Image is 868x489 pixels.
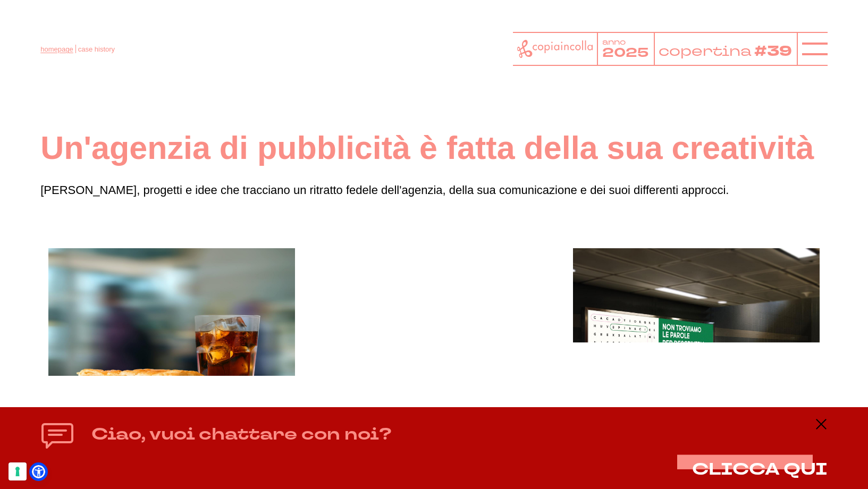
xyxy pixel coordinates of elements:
tspan: #39 [754,41,792,61]
span: CLICCA QUI [692,458,828,480]
h4: Ciao, vuoi chattare con noi? [91,423,392,446]
a: Open Accessibility Menu [32,465,45,478]
a: homepage [40,45,73,53]
h1: Un'agenzia di pubblicità è fatta della sua creatività [40,128,828,168]
tspan: copertina [658,41,751,60]
p: [PERSON_NAME], progetti e idee che tracciano un ritratto fedele dell'agenzia, della sua comunicaz... [40,181,828,199]
button: CLICCA QUI [692,460,828,478]
tspan: anno [602,37,626,47]
button: Le tue preferenze relative al consenso per le tecnologie di tracciamento [9,462,27,480]
span: case history [78,45,115,53]
tspan: 2025 [602,44,648,62]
